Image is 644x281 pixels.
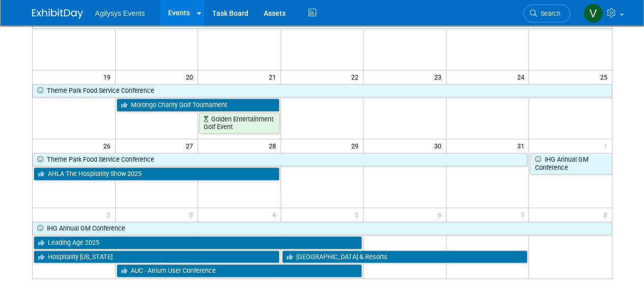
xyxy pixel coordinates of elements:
a: Leading Age 2025 [34,236,362,249]
a: Theme Park Food Service Conference [33,153,528,166]
span: Agilysys Events [95,9,145,17]
span: 27 [185,139,198,152]
a: AUC - Atrium User Conference [117,264,362,277]
a: Golden Entertainment Golf Event [199,113,279,134]
span: 26 [102,139,115,152]
span: 1 [603,139,612,152]
span: 29 [350,139,363,152]
img: Vaitiare Munoz [583,4,603,23]
a: Hospitality [US_STATE] [34,250,279,264]
a: IHG Annual GM Conference [33,222,612,235]
span: 31 [516,139,528,152]
span: 2 [106,208,115,221]
span: 28 [268,139,281,152]
span: 23 [433,70,446,83]
a: Theme Park Food Service Conference [33,84,612,97]
span: 19 [102,70,115,83]
a: Search [523,5,570,22]
span: 25 [599,70,612,83]
span: 4 [271,208,281,221]
span: 20 [185,70,198,83]
span: 22 [350,70,363,83]
a: Morongo Charity Golf Tournament [117,98,279,112]
a: [GEOGRAPHIC_DATA] & Resorts [282,250,528,264]
a: AHLA The Hospitality Show 2025 [34,167,279,181]
span: 30 [433,139,446,152]
span: Search [537,10,561,17]
span: 8 [603,208,612,221]
a: IHG Annual GM Conference [530,153,611,174]
span: 5 [354,208,363,221]
span: 3 [188,208,198,221]
img: ExhibitDay [32,9,83,19]
span: 6 [437,208,446,221]
span: 7 [519,208,528,221]
span: 21 [268,70,281,83]
span: 24 [516,70,528,83]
